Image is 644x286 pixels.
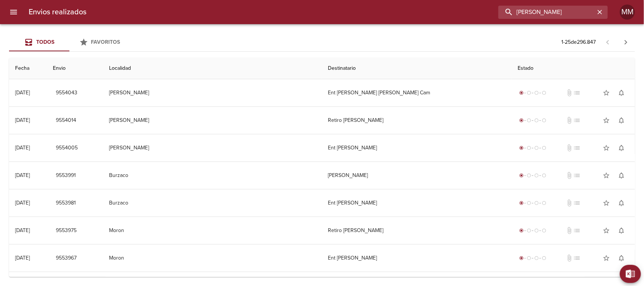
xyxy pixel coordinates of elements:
th: Estado [512,58,635,79]
span: 9554014 [56,116,76,125]
button: 9554014 [53,114,79,128]
button: Activar notificaciones [614,113,629,128]
div: Tabs Envios [9,33,130,51]
span: No tiene pedido asociado [573,254,581,262]
div: [DATE] [15,172,30,178]
td: [PERSON_NAME] [103,134,322,161]
td: Ent [PERSON_NAME] [322,189,512,217]
span: No tiene documentos adjuntos [566,254,573,262]
span: No tiene documentos adjuntos [566,199,573,207]
span: radio_button_unchecked [542,118,546,123]
div: Generado [518,144,548,152]
button: Agregar a favoritos [599,168,614,183]
span: notifications_none [618,172,625,179]
div: [DATE] [15,255,30,261]
span: notifications_none [618,117,625,124]
span: radio_button_unchecked [542,256,546,260]
td: Retiro [PERSON_NAME] [322,107,512,134]
button: Activar notificaciones [614,251,629,266]
span: notifications_none [618,227,625,234]
span: radio_button_checked [519,256,524,260]
span: notifications_none [618,199,625,207]
span: No tiene documentos adjuntos [566,89,573,97]
span: radio_button_unchecked [527,118,531,123]
button: 9553991 [53,169,79,183]
span: star_border [603,172,610,179]
span: No tiene documentos adjuntos [566,172,573,179]
span: radio_button_unchecked [542,91,546,95]
span: radio_button_checked [519,146,524,150]
span: 9553975 [56,226,77,235]
span: radio_button_checked [519,118,524,123]
td: Burzaco [103,189,322,217]
span: star_border [603,227,610,234]
th: Fecha [9,58,47,79]
span: star_border [603,117,610,124]
div: Abrir información de usuario [620,5,635,20]
span: star_border [603,254,610,262]
input: buscar [498,6,595,19]
button: Exportar Excel [620,265,641,283]
td: Ent [PERSON_NAME] [PERSON_NAME] Cam [322,79,512,106]
button: 9553981 [53,196,79,210]
td: Ent [PERSON_NAME] [322,244,512,272]
span: 9554005 [56,143,78,153]
button: Agregar a favoritos [599,140,614,155]
span: radio_button_checked [519,173,524,178]
span: radio_button_unchecked [542,228,546,233]
span: radio_button_unchecked [527,173,531,178]
button: 9553967 [53,251,80,265]
span: radio_button_checked [519,201,524,205]
div: [DATE] [15,89,30,96]
span: radio_button_unchecked [534,228,539,233]
span: 9553981 [56,198,76,208]
div: [DATE] [15,117,30,123]
p: 1 - 25 de 296.847 [561,38,596,46]
span: No tiene pedido asociado [573,199,581,207]
td: [PERSON_NAME] [103,107,322,134]
span: No tiene pedido asociado [573,117,581,124]
span: No tiene pedido asociado [573,89,581,97]
span: radio_button_unchecked [527,201,531,205]
span: radio_button_unchecked [534,146,539,150]
span: Todos [36,39,54,45]
button: Agregar a favoritos [599,223,614,238]
div: MM [620,5,635,20]
div: [DATE] [15,145,30,151]
td: Retiro [PERSON_NAME] [322,217,512,244]
span: notifications_none [618,254,625,262]
span: Pagina anterior [599,38,617,46]
span: radio_button_checked [519,91,524,95]
span: radio_button_checked [519,228,524,233]
button: Activar notificaciones [614,85,629,100]
td: [PERSON_NAME] [103,79,322,106]
span: star_border [603,199,610,207]
span: radio_button_unchecked [542,201,546,205]
span: star_border [603,144,610,152]
div: Generado [518,117,548,124]
span: No tiene documentos adjuntos [566,144,573,152]
button: Agregar a favoritos [599,195,614,211]
td: Moron [103,244,322,272]
span: radio_button_unchecked [527,228,531,233]
button: Agregar a favoritos [599,85,614,100]
span: Pagina siguiente [617,33,635,51]
th: Destinatario [322,58,512,79]
span: No tiene documentos adjuntos [566,227,573,234]
span: radio_button_unchecked [534,256,539,260]
span: star_border [603,89,610,97]
span: 9554043 [56,88,77,98]
button: Activar notificaciones [614,223,629,238]
span: No tiene documentos adjuntos [566,117,573,124]
span: radio_button_unchecked [534,118,539,123]
div: Generado [518,227,548,234]
button: 9554043 [53,86,80,100]
button: 9554005 [53,141,81,155]
button: Agregar a favoritos [599,251,614,266]
span: radio_button_unchecked [542,146,546,150]
button: Activar notificaciones [614,195,629,211]
span: No tiene pedido asociado [573,172,581,179]
th: Localidad [103,58,322,79]
span: radio_button_unchecked [542,173,546,178]
div: [DATE] [15,200,30,206]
